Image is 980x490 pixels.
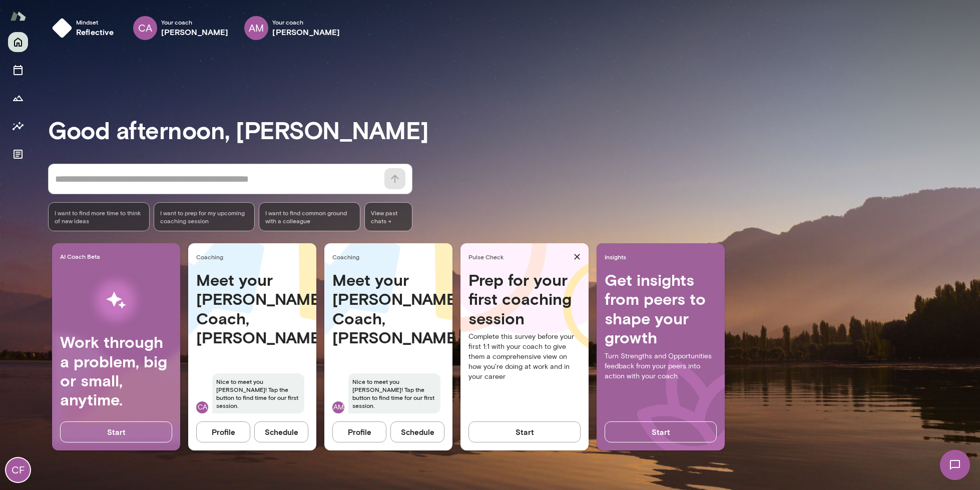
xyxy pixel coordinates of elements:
button: Insights [8,116,28,136]
button: Documents [8,144,28,164]
button: Mindsetreflective [48,12,122,44]
h6: [PERSON_NAME] [272,26,340,38]
h4: Get insights from peers to shape your growth [605,270,717,347]
span: Nice to meet you [PERSON_NAME]! Tap the button to find time for our first session. [212,373,304,413]
div: I want to prep for my upcoming coaching session [154,202,255,231]
p: Complete this survey before your first 1:1 with your coach to give them a comprehensive view on h... [468,332,581,382]
h4: Work through a problem, big or small, anytime. [60,332,172,409]
span: I want to find more time to think of new ideas [55,209,143,225]
button: Growth Plan [8,88,28,108]
button: Start [60,421,172,442]
span: Mindset [76,18,114,26]
button: Sessions [8,60,28,80]
div: CF [6,458,30,482]
button: Schedule [254,421,308,442]
div: I want to find common ground with a colleague [259,202,360,231]
span: Pulse Check [468,253,570,261]
div: CA [196,401,208,413]
button: Profile [332,421,386,442]
div: AM [244,16,268,40]
button: Profile [196,421,250,442]
span: View past chats -> [364,202,412,231]
h4: Meet your [PERSON_NAME] Coach, [PERSON_NAME] [196,270,308,347]
p: Turn Strengths and Opportunities feedback from your peers into action with your coach. [605,351,717,381]
span: Your coach [161,18,229,26]
span: I want to prep for my upcoming coaching session [160,209,249,225]
span: Your coach [272,18,340,26]
h4: Prep for your first coaching session [468,270,581,328]
button: Start [605,421,717,442]
div: CAYour coach[PERSON_NAME] [126,12,236,44]
button: Home [8,32,28,52]
img: AI Workflows [72,269,161,332]
img: Mento [10,7,26,26]
h3: Good afternoon, [PERSON_NAME] [48,116,980,144]
span: AI Coach Beta [60,252,176,260]
div: I want to find more time to think of new ideas [48,202,150,231]
h6: reflective [76,26,114,38]
span: Coaching [332,253,448,261]
span: I want to find common ground with a colleague [265,209,354,225]
span: Coaching [196,253,312,261]
div: AMYour coach[PERSON_NAME] [237,12,347,44]
h6: [PERSON_NAME] [161,26,229,38]
button: Start [468,421,581,442]
span: Nice to meet you [PERSON_NAME]! Tap the button to find time for our first session. [348,373,440,413]
div: AM [332,401,344,413]
span: Insights [605,253,721,261]
img: mindset [52,18,72,38]
button: Schedule [390,421,444,442]
div: CA [133,16,157,40]
h4: Meet your [PERSON_NAME] Coach, [PERSON_NAME] [332,270,444,347]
